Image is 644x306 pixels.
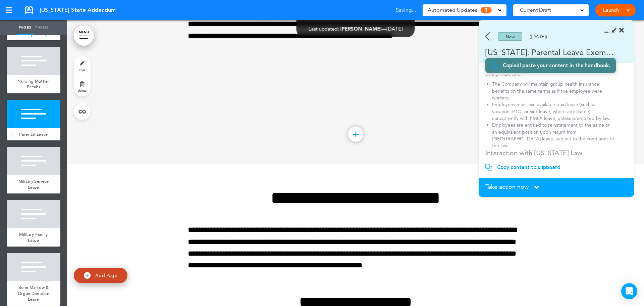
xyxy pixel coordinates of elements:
span: style [79,68,85,72]
span: Current Draft [520,5,551,15]
a: Theme [34,20,50,35]
div: Copied! paste your content in the handbook. [503,62,610,69]
a: Bone Marrow & Organ Donation Leave [7,281,60,306]
a: style [74,56,91,76]
img: copy.svg [485,164,492,171]
div: [US_STATE]: Parental Leave Exemption [479,47,614,58]
span: Nursing Mother Breaks [17,78,49,90]
span: Parental Leave [19,131,48,137]
div: ([DATE]) [530,34,547,39]
a: Pages [17,20,34,35]
li: The Company will maintain group health insurance benefits on the same terms as if the employee we... [492,81,616,101]
div: — [309,26,403,31]
a: Parental Leave [7,128,60,141]
a: Add Page [74,268,127,283]
span: Saving... [396,7,416,13]
img: add.svg [84,272,91,279]
span: Automated Updates [428,5,477,15]
span: delete [78,88,87,92]
a: delete [74,76,91,96]
a: Military Service Leave [7,175,60,193]
a: MENU [74,26,94,46]
span: Last updated: [309,26,339,32]
li: Employees are entitled to reinstatement to the same or an equivalent position upon return from [G... [492,122,616,149]
img: back.svg [485,32,490,41]
li: Employees must use available paid leave (such as vacation, PTO, or sick leave, where applicable) ... [492,101,616,122]
div: New [498,32,522,41]
div: Copy content to clipboard [497,164,560,171]
h2: Interaction with [US_STATE] Law [485,149,623,157]
span: Bone Marrow & Organ Donation Leave [18,285,49,302]
span: 1 [481,7,492,13]
span: Military Family Leave [19,231,48,243]
span: [DATE] [387,26,403,32]
span: Military Service Leave [18,178,49,190]
span: [US_STATE] State Addendum [40,6,116,14]
span: Add Page [95,272,117,278]
div: Open Intercom Messenger [621,283,637,299]
span: [PERSON_NAME] [340,26,382,32]
span: Take action now [485,184,529,190]
img: copy.svg [491,62,498,69]
a: Launch [600,4,622,16]
a: Nursing Mother Breaks [7,75,60,93]
a: Military Family Leave [7,228,60,247]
